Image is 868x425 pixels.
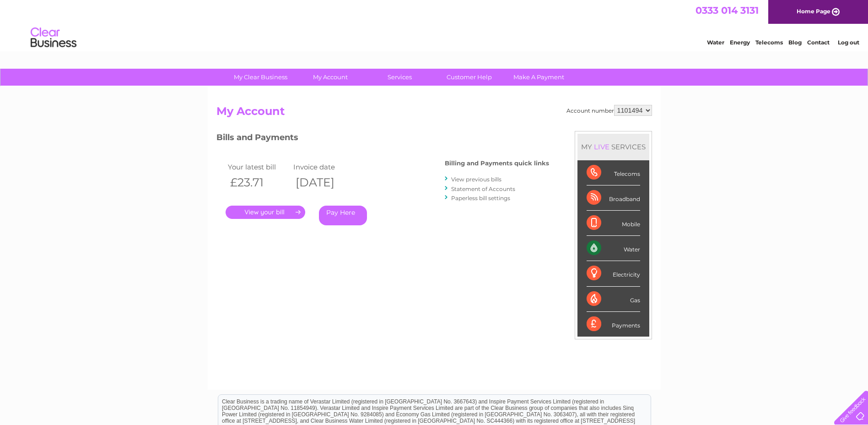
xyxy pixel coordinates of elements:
[30,24,77,52] img: logo.png
[226,161,291,173] td: Your latest bill
[216,105,652,122] h2: My Account
[501,69,577,86] a: Make A Payment
[587,211,640,236] div: Mobile
[707,39,724,46] a: Water
[587,312,640,337] div: Payments
[445,160,549,167] h4: Billing and Payments quick links
[807,39,830,46] a: Contact
[577,134,649,160] div: MY SERVICES
[587,160,640,185] div: Telecoms
[292,69,368,86] a: My Account
[218,5,651,44] div: Clear Business is a trading name of Verastar Limited (registered in [GEOGRAPHIC_DATA] No. 3667643...
[291,161,357,173] td: Invoice date
[788,39,802,46] a: Blog
[587,287,640,312] div: Gas
[291,173,357,192] th: [DATE]
[319,206,367,225] a: Pay Here
[730,39,750,46] a: Energy
[592,142,611,151] div: LIVE
[451,185,515,192] a: Statement of Accounts
[587,261,640,286] div: Electricity
[226,206,305,219] a: .
[431,69,507,86] a: Customer Help
[362,69,437,86] a: Services
[226,173,291,192] th: £23.71
[755,39,783,46] a: Telecoms
[451,195,510,202] a: Paperless bill settings
[223,69,298,86] a: My Clear Business
[838,39,859,46] a: Log out
[587,185,640,211] div: Broadband
[695,5,759,16] a: 0333 014 3131
[587,236,640,261] div: Water
[451,176,501,183] a: View previous bills
[216,131,549,147] h3: Bills and Payments
[566,105,652,116] div: Account number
